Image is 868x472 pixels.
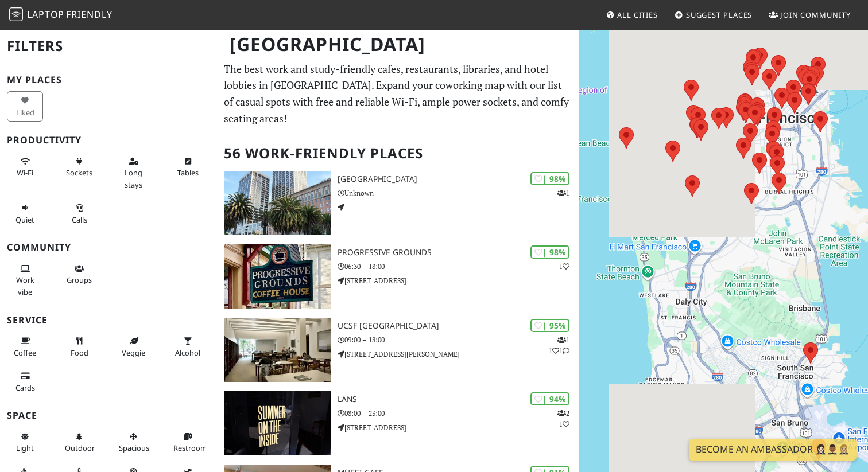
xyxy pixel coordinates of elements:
a: Suggest Places [670,5,757,25]
button: Long stays [115,152,152,194]
h3: Service [7,315,210,326]
button: Veggie [115,331,152,362]
span: Alcohol [175,348,200,358]
button: Outdoor [61,427,98,458]
h3: Progressive Grounds [338,248,579,258]
img: One Market Plaza [224,171,331,235]
p: 1 [559,261,569,272]
button: Tables [170,152,206,182]
span: Laptop [27,8,64,21]
h3: [GEOGRAPHIC_DATA] [338,174,579,184]
button: Cards [7,366,43,397]
span: Spacious [119,443,149,453]
button: Sockets [61,152,98,182]
p: The best work and study-friendly cafes, restaurants, libraries, and hotel lobbies in [GEOGRAPHIC_... [224,61,572,127]
button: Light [7,427,43,458]
span: Join Community [780,10,851,20]
a: LaptopFriendly LaptopFriendly [9,5,113,25]
p: 08:00 – 23:00 [338,408,579,419]
span: Food [71,348,88,358]
p: [STREET_ADDRESS][PERSON_NAME] [338,349,579,360]
span: Quiet [15,214,34,225]
p: [STREET_ADDRESS] [338,422,579,433]
p: 09:00 – 18:00 [338,334,579,345]
div: | 98% [530,172,569,185]
span: Power sockets [66,167,92,178]
button: Wi-Fi [7,152,43,182]
span: Video/audio calls [72,214,87,225]
a: UCSF Mission Bay FAMRI Library | 95% 111 UCSF [GEOGRAPHIC_DATA] 09:00 – 18:00 [STREET_ADDRESS][PE... [217,318,579,382]
span: Suggest Places [686,10,753,20]
p: 2 1 [557,408,569,430]
div: | 94% [530,392,569,405]
span: Outdoor area [65,443,95,453]
p: Unknown [338,188,579,198]
span: Group tables [67,275,92,285]
h2: 56 Work-Friendly Places [224,136,572,171]
button: Calls [61,198,98,229]
button: Quiet [7,198,43,229]
span: Credit cards [15,383,35,393]
a: LANS | 94% 21 LANS 08:00 – 23:00 [STREET_ADDRESS] [217,391,579,455]
a: Become an Ambassador 🤵🏻‍♀️🤵🏾‍♂️🤵🏼‍♀️ [689,439,857,461]
img: Progressive Grounds [224,244,331,309]
div: | 95% [530,319,569,332]
span: Stable Wi-Fi [17,167,33,178]
h1: [GEOGRAPHIC_DATA] [220,29,576,60]
h3: My Places [7,75,210,85]
span: People working [16,275,34,297]
h3: Space [7,410,210,421]
span: Coffee [14,348,36,358]
a: One Market Plaza | 98% 1 [GEOGRAPHIC_DATA] Unknown [217,171,579,235]
button: Work vibe [7,259,43,301]
img: UCSF Mission Bay FAMRI Library [224,318,331,382]
button: Restroom [170,427,206,458]
p: 1 [557,188,569,198]
div: | 98% [530,245,569,259]
h3: Community [7,242,210,253]
button: Coffee [7,331,43,362]
img: LaptopFriendly [9,7,23,21]
p: 1 1 1 [549,334,569,356]
button: Spacious [115,427,152,458]
a: All Cities [601,5,662,25]
a: Join Community [764,5,855,25]
h2: Filters [7,29,210,64]
button: Groups [61,259,98,290]
p: [STREET_ADDRESS] [338,275,579,286]
button: Alcohol [170,331,206,362]
span: Friendly [66,8,112,21]
h3: UCSF [GEOGRAPHIC_DATA] [338,321,579,331]
span: Work-friendly tables [177,167,199,178]
p: 06:30 – 18:00 [338,261,579,272]
button: Food [61,331,98,362]
span: Veggie [122,348,145,358]
h3: LANS [338,395,579,404]
span: Natural light [16,443,34,453]
span: Long stays [125,167,142,189]
span: All Cities [617,10,658,20]
img: LANS [224,391,331,455]
a: Progressive Grounds | 98% 1 Progressive Grounds 06:30 – 18:00 [STREET_ADDRESS] [217,244,579,309]
span: Restroom [173,443,207,453]
h3: Productivity [7,135,210,146]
